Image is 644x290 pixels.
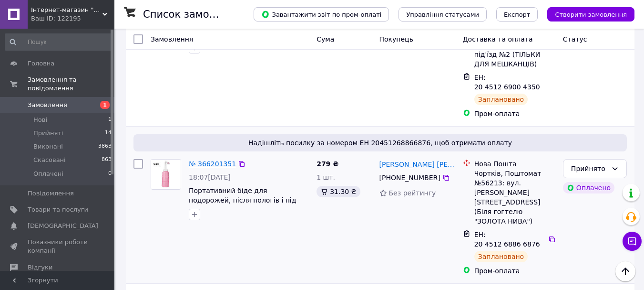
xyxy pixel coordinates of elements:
img: Фото товару [151,160,181,189]
span: Інтернет-магазин "Скарби Сходу" - якісні товари із Японії та Кореї [31,6,102,14]
div: 31.30 ₴ [317,186,360,197]
div: Нова Пошта [474,159,555,169]
span: 279 ₴ [317,160,338,168]
span: 863 [102,156,112,164]
span: Прийняті [33,129,63,138]
a: Портативний біде для подорожей, після пологів і під час вагітності 500 [189,187,296,214]
span: Відгуки [28,263,52,272]
input: Пошук [5,33,112,51]
button: Управління статусами [399,7,487,21]
button: Створити замовлення [547,7,634,21]
span: Замовлення та повідомлення [28,75,114,93]
button: Експорт [496,7,538,21]
span: Cума [317,35,334,43]
span: 1 шт. [317,173,335,181]
span: Управління статусами [406,11,479,18]
h1: Список замовлень [143,9,240,20]
span: Надішліть посилку за номером ЕН 20451268866876, щоб отримати оплату [137,138,623,148]
span: Замовлення [28,101,67,109]
span: Замовлення [151,35,193,43]
span: Повідомлення [28,189,74,198]
span: [PHONE_NUMBER] [379,174,440,182]
span: 18:07[DATE] [189,173,231,181]
div: Пром-оплата [474,109,555,118]
div: Чортків, Поштомат №56213: вул. [PERSON_NAME][STREET_ADDRESS] (Біля гогтелю "ЗОЛОТА НИВА") [474,169,555,226]
span: Покупець [379,35,413,43]
a: Створити замовлення [538,10,634,18]
div: Заплановано [474,94,528,105]
span: 3863 [98,142,112,151]
span: Доставка та оплата [463,35,533,43]
a: [PERSON_NAME] [PERSON_NAME] [379,160,455,169]
button: Наверх [615,261,635,281]
div: Пром-оплата [474,266,555,276]
span: 1 [100,101,110,109]
span: Оплачені [33,170,63,178]
div: Ваш ID: 122195 [31,14,114,23]
span: Нові [33,116,47,124]
span: Товари та послуги [28,205,88,214]
span: Виконані [33,142,63,151]
span: [DEMOGRAPHIC_DATA] [28,222,98,230]
span: Головна [28,59,54,68]
span: 0 [108,170,112,178]
span: Завантажити звіт по пром-оплаті [261,10,381,19]
span: Створити замовлення [555,11,627,18]
div: Оплачено [563,182,614,193]
span: ЕН: 20 4512 6900 4350 [474,74,540,91]
div: Заплановано [474,251,528,262]
span: Експорт [504,11,531,18]
span: 14 [105,129,112,138]
button: Завантажити звіт по пром-оплаті [254,7,389,21]
span: Показники роботи компанії [28,238,88,255]
span: Скасовані [33,156,66,164]
a: Фото товару [151,159,181,190]
button: Чат з покупцем [623,232,642,251]
span: Статус [563,35,587,43]
a: № 366201351 [189,160,236,168]
span: ЕН: 20 4512 6886 6876 [474,231,540,248]
span: Без рейтингу [389,189,436,197]
span: 1 [108,116,112,124]
div: Прийнято [571,163,607,174]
